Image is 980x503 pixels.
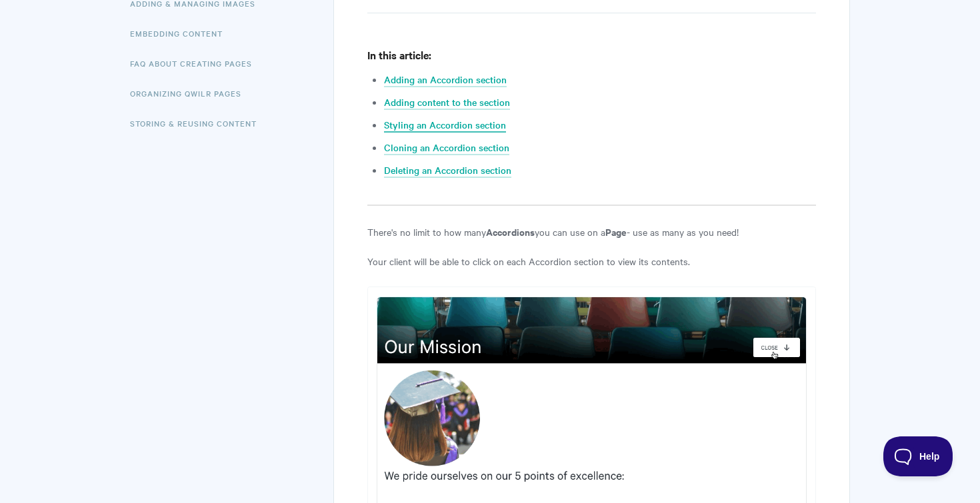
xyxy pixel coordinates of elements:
[384,73,507,87] a: Adding an Accordion section
[367,224,816,240] p: There's no limit to how many you can use on a - use as many as you need!
[605,225,627,239] strong: Page
[384,163,511,178] a: Deleting an Accordion section
[130,20,233,47] a: Embedding Content
[130,80,251,107] a: Organizing Qwilr Pages
[130,110,267,137] a: Storing & Reusing Content
[384,141,509,155] a: Cloning an Accordion section
[367,47,431,62] strong: In this article:
[883,436,953,476] iframe: Toggle Customer Support
[367,253,816,269] p: Your client will be able to click on each Accordion section to view its contents.
[130,50,262,77] a: FAQ About Creating Pages
[384,95,510,110] a: Adding content to the section
[384,118,506,133] a: Styling an Accordion section
[486,225,535,239] strong: Accordions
